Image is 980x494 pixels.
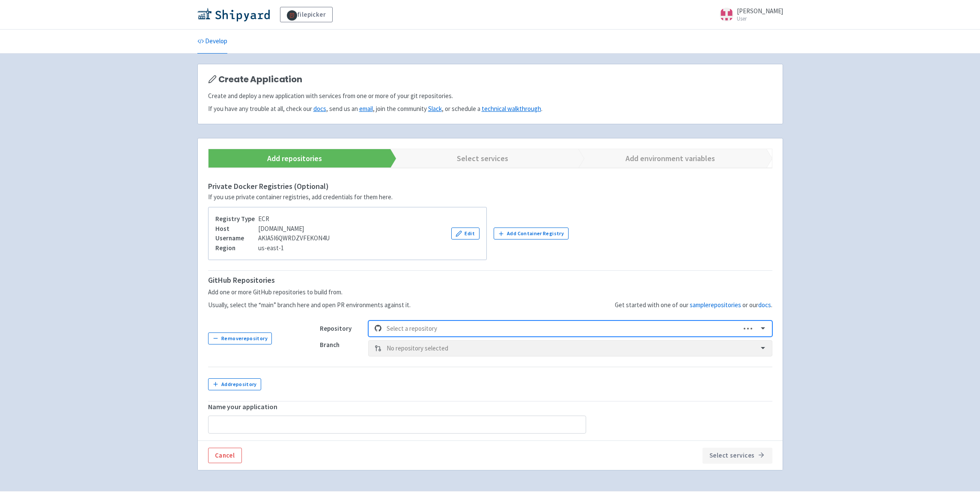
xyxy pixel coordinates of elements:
[196,149,384,168] a: Add repositories
[208,104,772,114] p: If you have any trouble at all, check our , send us an , join the community , or schedule a .
[571,149,759,168] a: Add environment variables
[197,8,270,21] img: Shipyard logo
[428,105,442,113] a: Slack
[715,8,783,21] a: [PERSON_NAME] User
[208,182,772,191] h4: Private Docker Registries (Optional)
[215,234,244,242] b: Username
[208,332,272,344] button: Removerepository
[197,30,227,54] a: Develop
[215,224,330,234] div: [DOMAIN_NAME]
[758,301,771,309] a: docs
[208,300,411,310] p: Usually, select the “main” branch here and open PR environments against it.
[208,287,411,297] p: Add one or more GitHub repositories to build from.
[703,448,772,463] button: Select services
[218,75,302,84] span: Create Application
[208,448,242,463] a: Cancel
[280,7,333,22] a: filepicker
[494,228,569,240] button: Add Container Registry
[359,105,373,113] a: email
[482,105,541,113] a: technical walkthrough
[215,215,255,223] b: Registry Type
[383,149,571,168] a: Select services
[208,91,772,101] p: Create and deploy a new application with services from one or more of your git repositories.
[215,244,235,252] b: Region
[737,7,783,15] span: [PERSON_NAME]
[208,403,772,411] h5: Name your application
[208,378,262,390] button: Addrepository
[313,105,326,113] a: docs
[208,275,275,285] strong: GitHub Repositories
[451,228,480,240] button: Edit
[320,324,351,332] strong: Repository
[215,214,330,224] div: ECR
[215,234,330,243] div: AKIA5I6QWRDZVFEKON4U
[320,341,340,349] strong: Branch
[690,301,741,309] a: samplerepositories
[615,300,772,310] p: Get started with one of our or our .
[215,225,229,233] b: Host
[737,16,783,21] small: User
[215,243,330,253] div: us-east-1
[208,192,772,202] div: If you use private container registries, add credentials for them here.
